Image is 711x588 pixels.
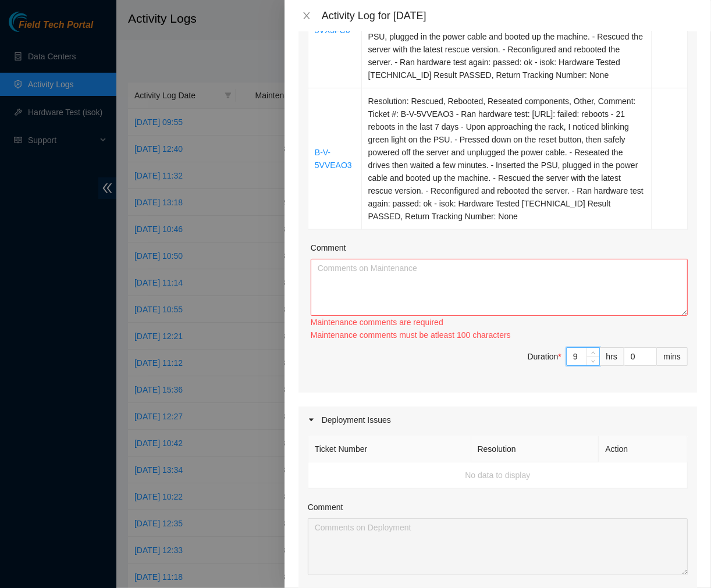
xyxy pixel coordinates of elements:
[586,357,599,365] span: Decrease Value
[311,316,688,329] div: Maintenance comments are required
[311,241,346,254] label: Comment
[600,347,624,366] div: hrs
[590,358,597,365] span: down
[298,407,697,433] div: Deployment Issues
[586,348,599,357] span: Increase Value
[657,347,688,366] div: mins
[528,350,561,363] div: Duration
[308,462,688,489] td: No data to display
[471,436,599,462] th: Resolution
[599,436,688,462] th: Action
[308,416,315,423] span: caret-right
[302,11,311,20] span: close
[311,329,688,341] div: Maintenance comments must be atleast 100 characters
[362,88,652,230] td: Resolution: Rescued, Rebooted, Reseated components, Other, Comment: Ticket #: B-V-5VVEAO3 - Ran h...
[315,148,352,170] a: B-V-5VVEAO3
[308,518,688,575] textarea: Comment
[311,259,688,316] textarea: Comment
[298,10,315,22] button: Close
[322,9,697,22] div: Activity Log for [DATE]
[590,350,597,357] span: up
[308,436,471,462] th: Ticket Number
[308,501,343,514] label: Comment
